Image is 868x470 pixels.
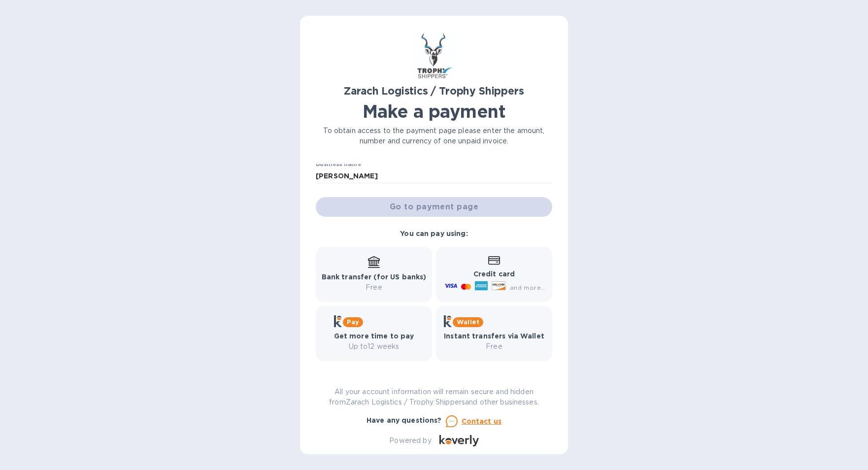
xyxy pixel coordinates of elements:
[473,270,515,278] b: Credit card
[334,341,414,352] p: Up to 12 weeks
[400,230,467,237] b: You can pay using:
[444,341,544,352] p: Free
[462,417,502,425] u: Contact us
[316,168,552,183] input: Enter business name
[389,436,431,446] p: Powered by
[344,85,524,97] b: Zarach Logistics / Trophy Shippers
[316,162,361,168] label: Business name
[316,126,552,146] p: To obtain access to the payment page please enter the amount, number and currency of one unpaid i...
[316,387,552,407] p: All your account information will remain secure and hidden from Zarach Logistics / Trophy Shipper...
[444,332,544,340] b: Instant transfers via Wallet
[367,416,442,424] b: Have any questions?
[347,318,359,326] b: Pay
[334,332,414,340] b: Get more time to pay
[322,282,427,293] p: Free
[322,273,427,281] b: Bank transfer (for US banks)
[510,284,546,291] span: and more...
[316,101,552,122] h1: Make a payment
[457,318,479,326] b: Wallet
